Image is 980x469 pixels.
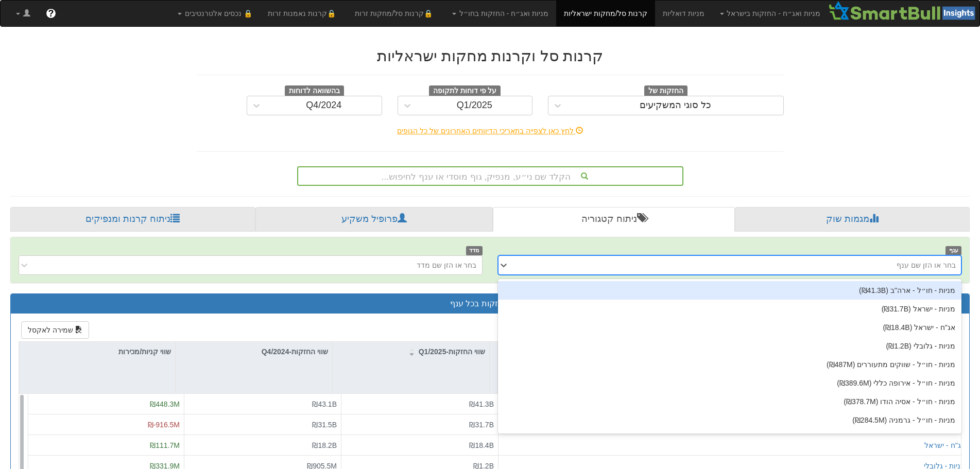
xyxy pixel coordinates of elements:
div: מניות - ישראל ‎(₪31.7B‎)‎ [498,300,962,318]
a: 🔒 נכסים אלטרנטיבים [170,1,260,26]
h2: קרנות סל וקרנות מחקות ישראליות [197,47,784,64]
a: 🔒קרנות נאמנות זרות [260,1,348,26]
span: ₪18.4B [469,441,494,449]
div: בחר או הזן שם מדד [417,260,477,270]
a: מגמות שוק [735,207,970,232]
a: קרנות סל/מחקות ישראליות [556,1,655,26]
div: Q4/2024 [306,100,341,111]
a: מניות ואג״ח - החזקות בישראל [712,1,828,26]
a: מניות ואג״ח - החזקות בחו״ל [444,1,556,26]
div: אג''ח - ישראל ‎(₪18.4B‎)‎ [498,318,962,337]
div: שווי החזקות-Q1/2025 [333,342,489,361]
span: ₪-916.5M [148,421,180,429]
a: מניות דואליות [655,1,712,26]
span: ? [48,8,54,19]
div: מניות - חו״ל - אסיה הודו ‎(₪378.7M‎)‎ [498,392,962,411]
div: מניות - חו״ל - ארה''ב ‎(₪41.3B‎)‎ [498,281,962,300]
span: על פי דוחות לתקופה [429,85,501,97]
a: 🔒קרנות סל/מחקות זרות [347,1,444,26]
span: ₪448.3M [150,400,180,408]
div: בחר או הזן שם ענף [897,260,956,270]
div: שווי קניות/מכירות [19,342,175,361]
img: Smartbull [828,1,979,21]
div: מניות - חו״ל - גרמניה ‎(₪284.5M‎)‎ [498,411,962,429]
div: לחץ כאן לצפייה בתאריכי הדיווחים האחרונים של כל הגופים [189,126,792,136]
h3: סה״כ החזקות בכל ענף [19,299,961,308]
a: ניתוח קרנות ומנפיקים [10,207,255,232]
div: כל סוגי המשקיעים [640,100,711,111]
div: אג''ח - חו״ל - ארה''ב ‎(₪262.3M‎)‎ [498,429,962,448]
button: אג''ח - ישראל [924,440,966,450]
div: מניות - גלובלי ‎(₪1.2B‎)‎ [498,337,962,355]
span: ₪31.7B [469,421,494,429]
button: שמירה לאקסל [21,321,89,339]
div: מניות - חו״ל - שווקים מתעוררים ‎(₪487M‎)‎ [498,355,962,374]
span: מדד [466,246,483,255]
span: ₪41.3B [469,400,494,408]
a: ניתוח קטגוריה [493,207,735,232]
div: שווי החזקות-Q4/2024 [176,342,332,361]
a: פרופיל משקיע [255,207,493,232]
div: Q1/2025 [457,100,492,111]
span: ₪18.2B [312,441,337,449]
a: ? [38,1,64,26]
span: החזקות של [644,85,687,97]
span: ענף [945,246,961,255]
span: ₪31.5B [312,421,337,429]
span: ₪111.7M [150,441,180,449]
span: בהשוואה לדוחות [285,85,344,97]
div: הקלד שם ני״ע, מנפיק, גוף מוסדי או ענף לחיפוש... [298,167,682,185]
div: מניות - חו״ל - אירופה כללי ‎(₪389.6M‎)‎ [498,374,962,392]
span: ₪43.1B [312,400,337,408]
